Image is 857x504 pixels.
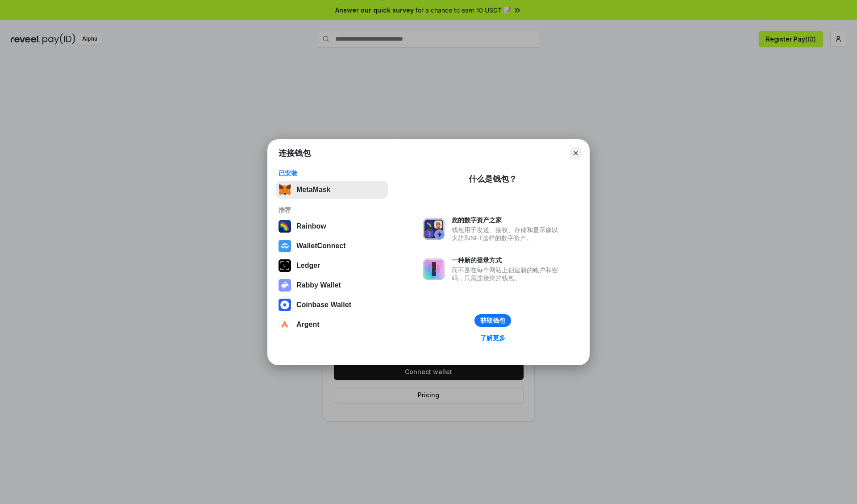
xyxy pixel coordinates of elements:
[276,257,388,275] button: Ledger
[279,183,291,196] img: svg+xml,%3Csvg%20fill%3D%22none%22%20height%3D%2233%22%20viewBox%3D%220%200%2035%2033%22%20width%...
[279,318,291,331] img: svg+xml,%3Csvg%20width%3D%2228%22%20height%3D%2228%22%20viewBox%3D%220%200%2028%2028%22%20fill%3D...
[276,237,388,255] button: WalletConnect
[279,206,385,214] div: 推荐
[276,181,388,199] button: MetaMask
[469,174,517,184] div: 什么是钱包？
[296,262,320,270] div: Ledger
[279,259,291,272] img: svg+xml,%3Csvg%20xmlns%3D%22http%3A%2F%2Fwww.w3.org%2F2000%2Fsvg%22%20width%3D%2228%22%20height%3...
[279,299,291,311] img: svg+xml,%3Csvg%20width%3D%2228%22%20height%3D%2228%22%20viewBox%3D%220%200%2028%2028%22%20fill%3D...
[480,334,505,342] div: 了解更多
[276,217,388,235] button: Rainbow
[279,148,311,158] h1: 连接钱包
[296,186,330,194] div: MetaMask
[452,266,562,282] div: 而不是在每个网站上创建新的账户和密码，只需连接您的钱包。
[452,226,562,242] div: 钱包用于发送、接收、存储和显示像以太坊和NFT这样的数字资产。
[423,258,445,280] img: svg+xml,%3Csvg%20xmlns%3D%22http%3A%2F%2Fwww.w3.org%2F2000%2Fsvg%22%20fill%3D%22none%22%20viewBox...
[474,314,511,327] button: 获取钱包
[276,276,388,294] button: Rabby Wallet
[296,301,351,309] div: Coinbase Wallet
[296,242,346,250] div: WalletConnect
[279,240,291,252] img: svg+xml,%3Csvg%20width%3D%2228%22%20height%3D%2228%22%20viewBox%3D%220%200%2028%2028%22%20fill%3D...
[570,147,582,159] button: Close
[452,256,562,264] div: 一种新的登录方式
[279,169,385,177] div: 已安装
[296,222,326,230] div: Rainbow
[279,279,291,292] img: svg+xml,%3Csvg%20xmlns%3D%22http%3A%2F%2Fwww.w3.org%2F2000%2Fsvg%22%20fill%3D%22none%22%20viewBox...
[452,216,562,224] div: 您的数字资产之家
[475,332,511,344] a: 了解更多
[296,281,341,289] div: Rabby Wallet
[276,296,388,314] button: Coinbase Wallet
[423,218,445,240] img: svg+xml,%3Csvg%20xmlns%3D%22http%3A%2F%2Fwww.w3.org%2F2000%2Fsvg%22%20fill%3D%22none%22%20viewBox...
[276,316,388,333] button: Argent
[480,317,505,325] div: 获取钱包
[296,321,320,329] div: Argent
[279,220,291,233] img: svg+xml,%3Csvg%20width%3D%22120%22%20height%3D%22120%22%20viewBox%3D%220%200%20120%20120%22%20fil...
